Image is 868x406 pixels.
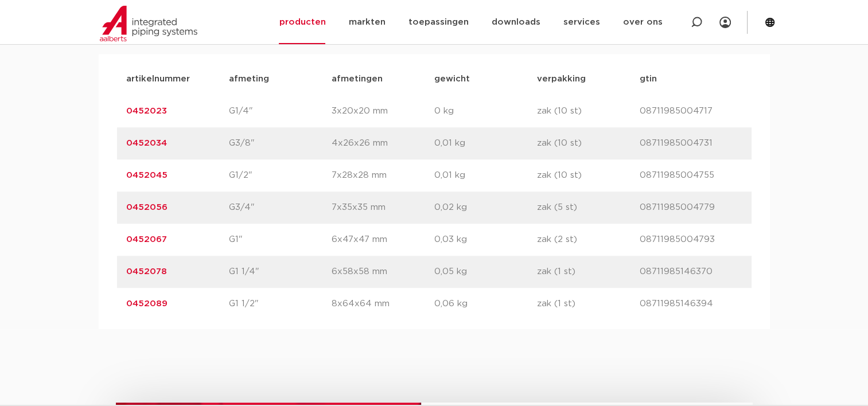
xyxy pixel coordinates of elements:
[229,265,332,279] p: G1 1/4"
[332,104,434,118] p: 3x20x20 mm
[640,297,742,311] p: 08711985146394
[229,201,332,214] p: G3/4"
[126,107,167,115] a: 0452023
[537,72,640,86] p: verpakking
[332,72,434,86] p: afmetingen
[434,233,537,247] p: 0,03 kg
[640,136,742,150] p: 08711985004731
[434,265,537,279] p: 0,05 kg
[126,235,167,244] a: 0452067
[640,169,742,182] p: 08711985004755
[332,201,434,214] p: 7x35x35 mm
[537,265,640,279] p: zak (1 st)
[229,297,332,311] p: G1 1/2"
[126,72,229,86] p: artikelnummer
[332,169,434,182] p: 7x28x28 mm
[640,104,742,118] p: 08711985004717
[537,104,640,118] p: zak (10 st)
[537,201,640,214] p: zak (5 st)
[434,136,537,150] p: 0,01 kg
[640,233,742,247] p: 08711985004793
[434,297,537,311] p: 0,06 kg
[126,139,167,147] a: 0452034
[332,136,434,150] p: 4x26x26 mm
[434,169,537,182] p: 0,01 kg
[332,297,434,311] p: 8x64x64 mm
[229,136,332,150] p: G3/8"
[434,201,537,214] p: 0,02 kg
[126,299,168,308] a: 0452089
[229,72,332,86] p: afmeting
[126,171,168,179] a: 0452045
[229,233,332,247] p: G1"
[537,297,640,311] p: zak (1 st)
[640,201,742,214] p: 08711985004779
[332,265,434,279] p: 6x58x58 mm
[537,169,640,182] p: zak (10 st)
[332,233,434,247] p: 6x47x47 mm
[126,267,167,276] a: 0452078
[537,136,640,150] p: zak (10 st)
[537,233,640,247] p: zak (2 st)
[434,104,537,118] p: 0 kg
[229,169,332,182] p: G1/2"
[229,104,332,118] p: G1/4"
[126,203,168,212] a: 0452056
[640,72,742,86] p: gtin
[640,265,742,279] p: 08711985146370
[434,72,537,86] p: gewicht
